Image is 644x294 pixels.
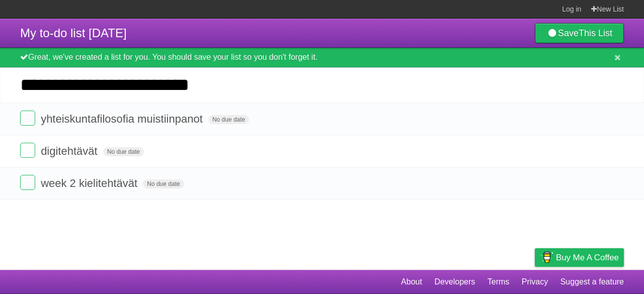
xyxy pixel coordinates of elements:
[401,272,422,291] a: About
[540,249,553,266] img: Buy me a coffee
[41,113,205,125] span: yhteiskuntafilosofia muistiinpanot
[208,115,249,124] span: No due date
[535,248,624,267] a: Buy me a coffee
[20,143,35,158] label: Done
[20,175,35,190] label: Done
[434,272,475,291] a: Developers
[556,249,619,266] span: Buy me a coffee
[103,147,144,156] span: No due date
[41,145,100,157] span: digitehtävät
[20,111,35,126] label: Done
[522,272,548,291] a: Privacy
[41,177,140,189] span: week 2 kielitehtävät
[488,272,510,291] a: Terms
[560,272,624,291] a: Suggest a feature
[143,179,184,188] span: No due date
[20,26,127,40] span: My to-do list [DATE]
[535,23,624,43] a: SaveThis List
[579,28,612,38] b: This List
